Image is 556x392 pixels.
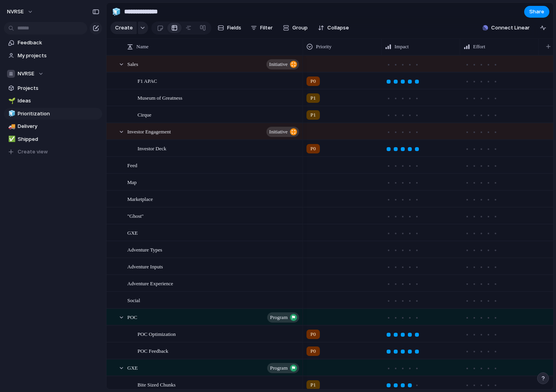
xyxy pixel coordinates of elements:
span: P1 [310,111,316,119]
button: Group [279,22,312,34]
span: Museum of Greatness [138,93,182,102]
span: POC [127,312,137,321]
button: Collapse [315,22,352,34]
span: Impact [395,43,409,51]
span: Effort [473,43,485,51]
span: Cirque [138,110,151,119]
span: F1 APAC [138,76,157,85]
span: Feedback [18,39,99,47]
span: Group [292,24,308,32]
button: Filter [248,22,276,34]
div: 🧊 [8,109,14,118]
span: Projects [18,84,99,92]
span: Name [136,43,149,51]
button: NVRSE [4,68,102,80]
span: Investor Engagement [127,127,171,136]
a: Feedback [4,37,102,49]
span: Investor Deck [138,144,166,153]
a: 🚚Delivery [4,120,102,132]
button: NVRSE [4,5,37,18]
div: 🧊 [112,6,121,17]
span: NVRSE [7,8,24,16]
span: GXE [127,228,138,237]
div: ✅ [8,135,14,144]
span: Social [127,295,140,304]
span: Create view [18,148,48,156]
span: Feed [127,160,137,170]
span: Create [115,24,133,32]
span: Adventure Types [127,245,162,254]
button: Create view [4,146,102,158]
span: P0 [310,145,316,153]
span: POC Optimization [138,329,176,338]
span: Delivery [18,122,99,130]
span: Ideas [18,97,99,105]
a: 🌱Ideas [4,95,102,107]
a: ✅Shipped [4,133,102,145]
span: My projects [18,52,99,60]
span: Adventure Inputs [127,262,163,271]
button: 🧊 [7,110,15,118]
div: 🚚 [8,122,14,131]
button: initiative [266,59,299,69]
span: Marketplace [127,194,153,203]
span: P0 [310,330,316,338]
button: Connect Linear [479,22,533,34]
button: 🌱 [7,97,15,105]
span: GXE [127,363,138,372]
span: "Ghost" [127,211,144,220]
span: POC Feedback [138,346,168,355]
span: program [270,312,288,323]
span: Priority [316,43,332,51]
span: P0 [310,77,316,85]
button: initiative [266,127,299,137]
span: Bite Sized Chunks [138,380,176,389]
button: 🧊 [110,5,123,18]
span: P1 [310,94,316,102]
button: Fields [215,22,244,34]
span: Map [127,177,137,186]
span: Share [529,8,544,16]
button: ✅ [7,135,15,143]
span: Prioritization [18,110,99,118]
span: Fields [227,24,241,32]
a: Projects [4,82,102,94]
button: program [267,363,299,373]
span: P1 [310,381,316,389]
button: 🚚 [7,122,15,130]
span: Sales [127,59,138,68]
span: Collapse [327,24,349,32]
button: Create [110,22,137,34]
button: program [267,312,299,323]
span: Shipped [18,135,99,143]
span: program [270,363,288,374]
span: P0 [310,347,316,355]
span: initiative [269,59,288,70]
span: Adventure Experience [127,279,173,288]
span: NVRSE [18,70,34,78]
div: 🌱 [8,97,14,106]
button: Share [524,6,549,18]
span: Connect Linear [491,24,530,32]
span: Filter [260,24,273,32]
a: 🧊Prioritization [4,108,102,120]
a: My projects [4,50,102,62]
span: initiative [269,126,288,137]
